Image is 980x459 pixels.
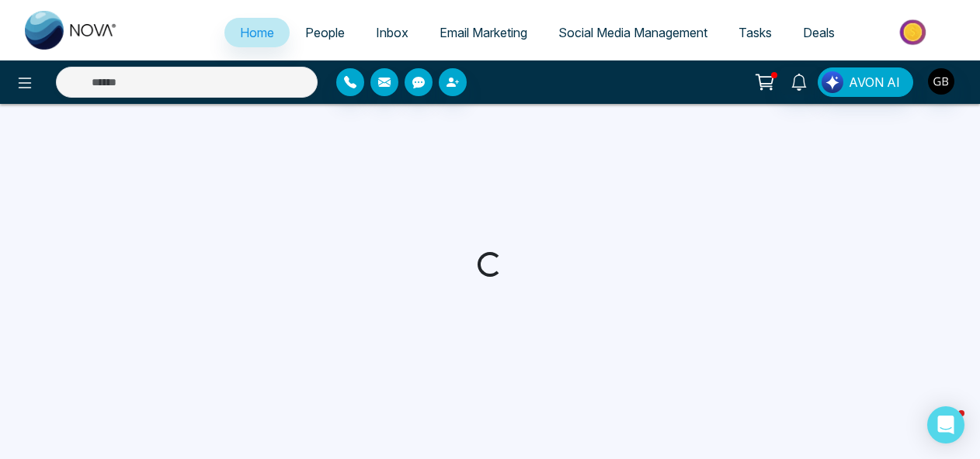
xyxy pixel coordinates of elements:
a: Inbox [360,18,424,47]
span: Deals [803,25,835,40]
span: Inbox [376,25,408,40]
a: Email Marketing [424,18,543,47]
span: Home [240,25,274,40]
img: User Avatar [928,68,954,95]
button: AVON AI [818,67,913,97]
a: Tasks [723,18,787,47]
a: Home [224,18,290,47]
a: Deals [787,18,850,47]
span: Social Media Management [558,25,707,40]
div: Open Intercom Messenger [927,406,964,443]
span: Tasks [738,25,772,40]
span: AVON AI [849,73,900,91]
span: Email Marketing [440,25,527,40]
span: People [305,25,345,40]
img: Lead Flow [822,71,843,93]
a: People [290,18,360,47]
img: Nova CRM Logo [25,11,118,50]
img: Market-place.gif [858,15,971,50]
a: Social Media Management [543,18,723,47]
